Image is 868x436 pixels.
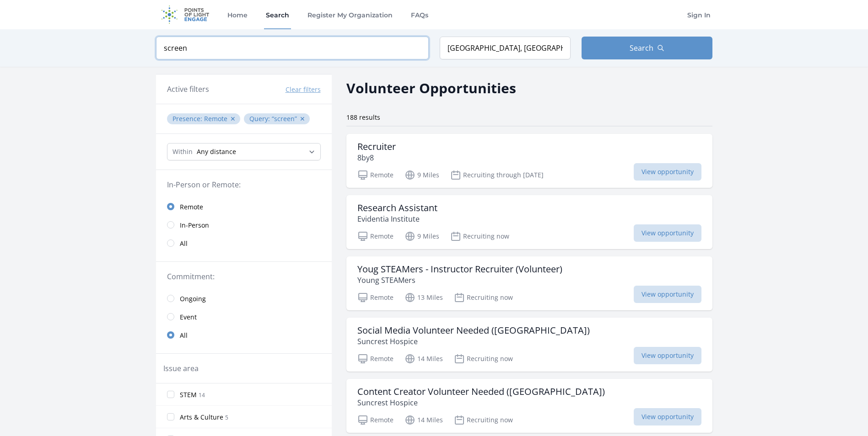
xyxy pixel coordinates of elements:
input: Keyword [156,37,429,59]
p: Young STEAMers [357,275,562,286]
span: Presence : [173,114,204,123]
h3: Research Assistant [357,202,437,213]
p: Evidentia Institute [357,213,437,224]
a: All [156,326,332,344]
h2: Volunteer Opportunities [346,78,516,98]
p: 9 Miles [404,170,439,181]
h3: Social Media Volunteer Needed ([GEOGRAPHIC_DATA]) [357,325,590,336]
button: Search [582,37,712,59]
span: Arts & Culture [180,413,223,422]
a: Remote [156,197,332,216]
legend: Issue area [163,363,199,374]
p: Recruiting now [450,231,509,242]
span: Search [630,43,653,53]
a: Youg STEAMers - Instructor Recruiter (Volunteer) Young STEAMers Remote 13 Miles Recruiting now Vi... [346,256,712,310]
input: Arts & Culture 5 [167,413,174,420]
p: Suncrest Hospice [357,397,605,408]
span: All [180,239,188,248]
span: 14 [199,391,205,399]
p: 14 Miles [404,353,443,364]
p: Remote [357,170,394,181]
span: View opportunity [634,408,701,425]
span: Query : [249,114,272,123]
p: Remote [357,231,394,242]
span: STEM [180,390,197,399]
p: Recruiting now [454,415,513,425]
p: Remote [357,353,394,364]
legend: In-Person or Remote: [167,179,321,190]
q: screen [272,114,297,123]
h3: Recruiter [357,141,396,152]
p: Suncrest Hospice [357,336,590,347]
button: ✕ [300,114,305,123]
p: Recruiting now [454,292,513,303]
p: 8by8 [357,152,396,163]
span: View opportunity [634,163,701,181]
span: Event [180,313,197,322]
span: View opportunity [634,347,701,364]
button: ✕ [230,114,236,123]
a: Event [156,308,332,326]
span: View opportunity [634,286,701,303]
a: Research Assistant Evidentia Institute Remote 9 Miles Recruiting now View opportunity [346,195,712,249]
a: In-Person [156,216,332,234]
a: All [156,234,332,252]
a: Content Creator Volunteer Needed ([GEOGRAPHIC_DATA]) Suncrest Hospice Remote 14 Miles Recruiting ... [346,379,712,433]
select: Search Radius [167,143,321,160]
a: Recruiter 8by8 Remote 9 Miles Recruiting through [DATE] View opportunity [346,134,712,188]
h3: Content Creator Volunteer Needed ([GEOGRAPHIC_DATA]) [357,386,605,397]
span: View opportunity [634,224,701,242]
p: 13 Miles [404,292,443,303]
span: 188 results [346,113,380,122]
button: Clear filters [286,85,321,94]
p: Recruiting through [DATE] [450,170,544,181]
span: 5 [225,414,228,421]
p: Remote [357,415,394,425]
span: All [180,331,188,340]
h3: Youg STEAMers - Instructor Recruiter (Volunteer) [357,264,562,275]
p: 14 Miles [404,415,443,425]
h3: Active filters [167,84,209,95]
a: Ongoing [156,289,332,308]
a: Social Media Volunteer Needed ([GEOGRAPHIC_DATA]) Suncrest Hospice Remote 14 Miles Recruiting now... [346,318,712,372]
input: Location [440,37,571,59]
p: 9 Miles [404,231,439,242]
input: STEM 14 [167,391,174,398]
span: Remote [180,202,203,212]
legend: Commitment: [167,271,321,282]
span: In-Person [180,221,209,230]
span: Remote [204,114,227,123]
p: Recruiting now [454,353,513,364]
span: Ongoing [180,294,206,303]
p: Remote [357,292,394,303]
